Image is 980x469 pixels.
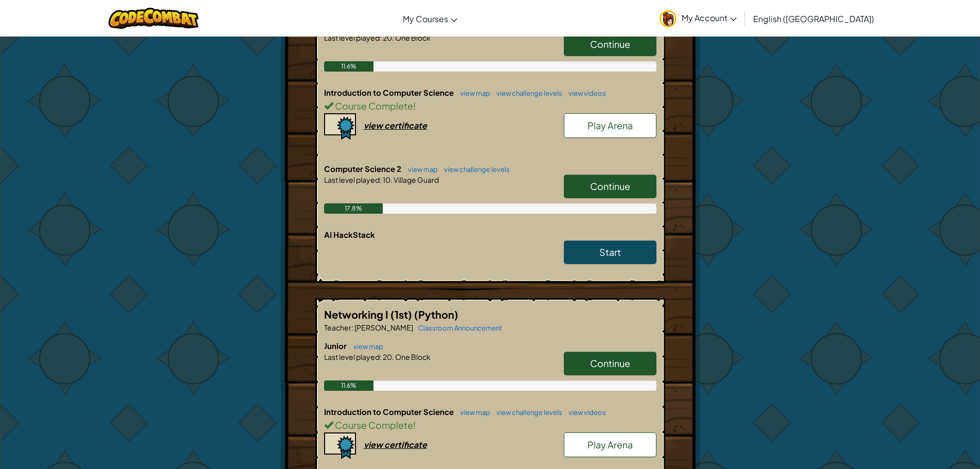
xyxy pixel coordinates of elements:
span: : [380,175,382,184]
a: view challenge levels [491,408,562,416]
span: 20. [382,33,394,42]
span: ! [413,100,416,112]
span: Computer Science 2 [324,164,403,173]
a: view map [403,165,438,173]
span: Introduction to Computer Science [324,407,455,416]
span: Teacher [324,323,351,332]
img: certificate-icon.png [324,432,356,459]
span: Junior [324,341,348,351]
span: English ([GEOGRAPHIC_DATA]) [753,13,874,24]
span: My Courses [403,13,448,24]
div: 17.8% [324,203,383,214]
span: Networking I (1st) [324,308,414,321]
span: My Account [682,12,737,23]
span: Last level played [324,352,380,361]
span: Last level played [324,175,380,184]
a: Start [564,240,656,264]
a: view challenge levels [491,89,562,97]
span: Introduction to Computer Science [324,88,455,97]
span: One Block [394,352,431,361]
span: Start [599,246,621,258]
a: view map [455,408,490,416]
a: My Account [654,2,742,34]
span: Course Complete [333,100,413,112]
img: CodeCombat logo [109,8,199,29]
span: Continue [590,180,630,192]
span: 10. [382,175,393,184]
span: : [351,323,353,332]
a: view videos [563,408,606,416]
a: view map [455,89,490,97]
div: view certificate [364,120,427,131]
div: view certificate [364,439,427,450]
div: 11.6% [324,61,374,72]
a: English ([GEOGRAPHIC_DATA]) [748,5,879,32]
a: view certificate [324,439,427,450]
a: Classroom Announcement [413,324,502,332]
span: ! [413,419,416,431]
a: view videos [563,89,606,97]
span: Continue [590,38,630,50]
a: My Courses [398,5,462,32]
a: view challenge levels [439,165,510,173]
span: AI HackStack [324,230,375,239]
a: view certificate [324,120,427,131]
a: view map [348,342,383,351]
span: Village Guard [393,175,439,184]
span: (Python) [414,308,458,321]
span: Play Arena [587,439,633,450]
img: avatar [660,10,676,27]
span: Last level played [324,33,380,42]
div: 11.6% [324,380,374,391]
span: Continue [590,357,630,369]
span: Play Arena [587,119,633,131]
span: One Block [394,33,431,42]
span: [PERSON_NAME] [353,323,413,332]
img: certificate-icon.png [324,113,356,140]
span: Course Complete [333,419,413,431]
span: : [380,33,382,42]
span: 20. [382,352,394,361]
span: : [380,352,382,361]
